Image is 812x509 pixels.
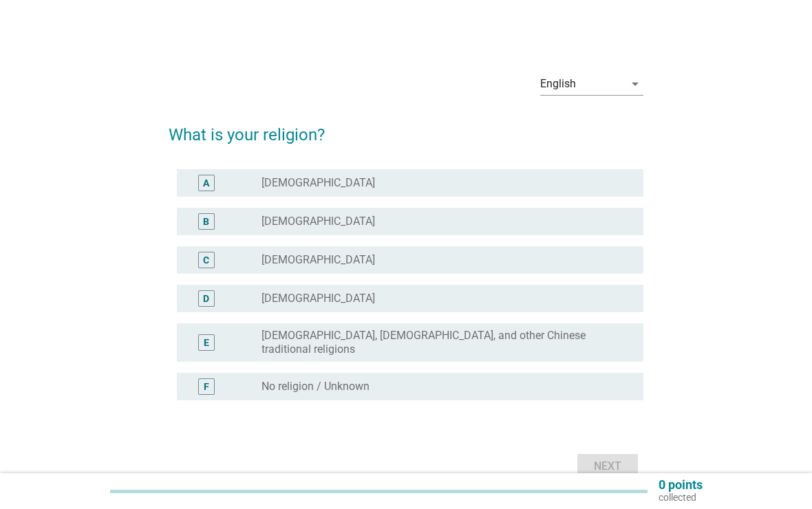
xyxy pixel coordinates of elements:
[659,479,703,491] p: 0 points
[203,215,209,229] div: B
[659,491,703,503] p: collected
[261,329,621,356] label: [DEMOGRAPHIC_DATA], [DEMOGRAPHIC_DATA], and other Chinese traditional religions
[627,76,643,92] i: arrow_drop_down
[261,215,375,228] label: [DEMOGRAPHIC_DATA]
[204,336,209,350] div: E
[261,292,375,305] label: [DEMOGRAPHIC_DATA]
[204,380,209,394] div: F
[540,78,576,90] div: English
[203,292,209,306] div: D
[169,109,644,147] h2: What is your religion?
[261,176,375,190] label: [DEMOGRAPHIC_DATA]
[203,253,209,268] div: C
[203,176,209,191] div: A
[261,380,370,393] label: No religion / Unknown
[261,253,375,267] label: [DEMOGRAPHIC_DATA]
